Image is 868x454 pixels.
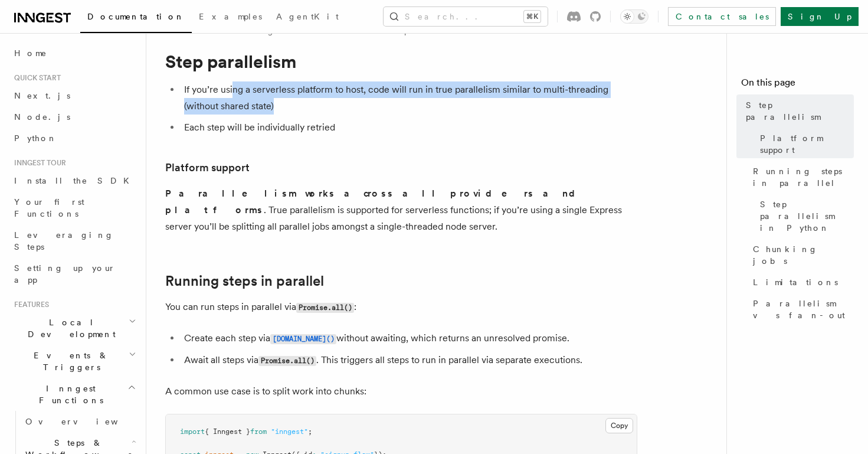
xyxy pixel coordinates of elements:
[9,73,61,83] span: Quick start
[9,312,139,345] button: Local Development
[165,299,637,316] p: You can run steps in parallel via :
[269,4,346,32] a: AgentKit
[14,133,57,143] span: Python
[181,330,637,347] li: Create each step via without awaiting, which returns an unresolved promise.
[9,170,139,191] a: Install the SDK
[181,352,637,369] li: Await all steps via . This triggers all steps to run in parallel via separate executions.
[753,298,854,321] span: Parallelism vs fan-out
[748,161,854,194] a: Running steps in parallel
[605,418,633,433] button: Copy
[9,85,139,106] a: Next.js
[668,7,776,26] a: Contact sales
[165,51,637,72] h1: Step parallelism
[9,224,139,257] a: Leveraging Steps
[14,230,114,252] span: Leveraging Steps
[21,411,139,432] a: Overview
[620,9,648,24] button: Toggle dark mode
[760,132,854,156] span: Platform support
[14,197,84,218] span: Your first Functions
[270,334,336,344] code: [DOMAIN_NAME]()
[308,427,312,436] span: ;
[165,383,637,400] p: A common use case is to split work into chunks:
[753,243,854,267] span: Chunking jobs
[741,94,854,128] a: Step parallelism
[781,7,859,26] a: Sign Up
[9,378,139,411] button: Inngest Functions
[9,350,129,373] span: Events & Triggers
[755,128,854,161] a: Platform support
[165,159,250,176] a: Platform support
[9,158,66,168] span: Inngest tour
[276,12,339,21] span: AgentKit
[14,176,136,185] span: Install the SDK
[9,316,129,340] span: Local Development
[271,427,308,436] span: "inngest"
[748,293,854,326] a: Parallelism vs fan-out
[755,194,854,239] a: Step parallelism in Python
[9,383,127,406] span: Inngest Functions
[760,198,854,234] span: Step parallelism in Python
[9,345,139,378] button: Events & Triggers
[25,417,147,426] span: Overview
[87,12,185,21] span: Documentation
[199,12,262,21] span: Examples
[9,106,139,128] a: Node.js
[9,257,139,290] a: Setting up your app
[14,47,47,59] span: Home
[9,128,139,149] a: Python
[9,191,139,224] a: Your first Functions
[746,99,854,123] span: Step parallelism
[205,427,250,436] span: { Inngest }
[14,112,70,122] span: Node.js
[748,272,854,293] a: Limitations
[165,185,637,235] p: . True parallelism is supported for serverless functions; if you’re using a single Express server...
[384,7,548,26] button: Search...⌘K
[192,4,269,32] a: Examples
[753,276,838,288] span: Limitations
[296,303,354,313] code: Promise.all()
[14,263,116,285] span: Setting up your app
[524,11,541,22] kbd: ⌘K
[180,427,205,436] span: import
[9,43,139,64] a: Home
[165,273,324,289] a: Running steps in parallel
[165,188,585,215] strong: Parallelism works across all providers and platforms
[250,427,267,436] span: from
[753,165,854,189] span: Running steps in parallel
[258,356,316,366] code: Promise.all()
[80,4,192,33] a: Documentation
[181,119,637,136] li: Each step will be individually retried
[741,76,854,94] h4: On this page
[9,300,49,309] span: Features
[181,81,637,115] li: If you’re using a serverless platform to host, code will run in true parallelism similar to multi...
[14,91,70,100] span: Next.js
[748,239,854,272] a: Chunking jobs
[270,332,336,344] a: [DOMAIN_NAME]()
